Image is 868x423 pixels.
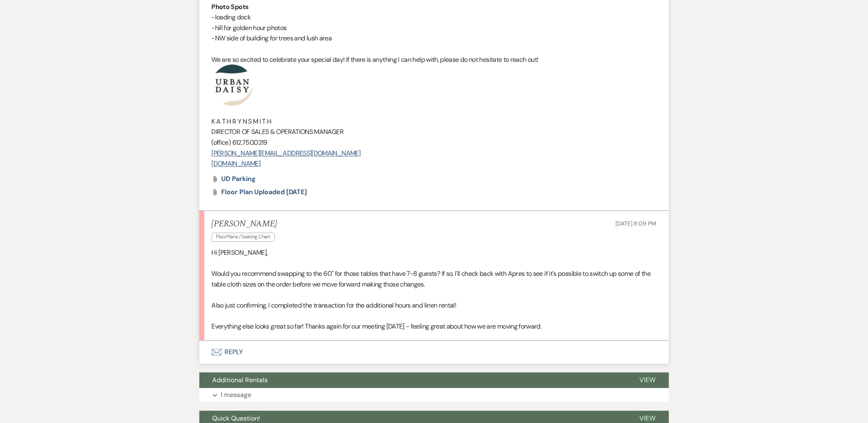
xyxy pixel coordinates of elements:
p: We are so excited to celebrate your special day! If there is anything I can help with, please do ... [212,54,657,65]
span: floor plan uploaded [DATE] [222,188,307,197]
span: Additional Rentals [213,376,268,385]
span: -NW side of building for trees and lush area [212,34,332,42]
a: [PERSON_NAME][EMAIL_ADDRESS][DOMAIN_NAME] [212,149,361,158]
button: View [627,373,669,388]
button: Additional Rentals [199,373,627,388]
span: UD Parking [222,175,256,183]
span: Quick Question! [213,414,260,423]
span: (office) 612.750.0219 [212,139,268,147]
span: -loading dock [212,13,251,21]
span: Floor Plans / Seating Chart [212,233,275,242]
a: [DOMAIN_NAME] [212,160,261,168]
p: 1 message [221,390,252,401]
p: Everything else looks great so far! Thanks again for our meeting [DATE] - feeling great about how... [212,322,657,332]
span: DIRECTOR OF SALES & OPERATIONS MANAGER [212,128,344,136]
p: Would you recommend swapping to the 60" for those tables that have 7-8 guests? If so, I'll check ... [212,269,657,290]
button: 1 message [199,388,669,402]
strong: Photo Spots [212,2,249,11]
a: floor plan uploaded [DATE] [222,189,307,196]
p: Also just confirming, I completed the transaction for the additional hours and linen rental! [212,301,657,311]
a: UD Parking [222,176,256,183]
p: Hi [PERSON_NAME], [212,248,657,258]
button: Reply [199,341,669,364]
span: View [640,376,656,385]
span: [DATE] 8:09 PM [615,220,656,228]
span: K A T H R Y N S M I T H [212,117,271,126]
h5: [PERSON_NAME] [212,219,279,230]
span: -hill for golden hour photos [212,23,287,32]
span: View [640,414,656,423]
